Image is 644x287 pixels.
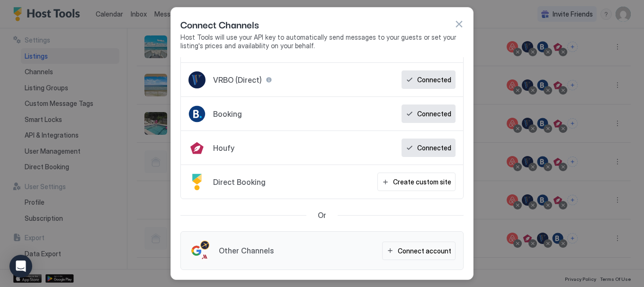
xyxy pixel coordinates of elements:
[402,70,456,89] button: Connected
[213,75,262,85] span: VRBO (Direct)
[393,177,451,187] div: Create custom site
[417,75,451,85] div: Connected
[213,109,242,119] span: Booking
[213,143,234,153] span: Houfy
[417,143,451,153] div: Connected
[402,139,456,157] button: Connected
[219,246,274,255] span: Other Channels
[318,210,326,220] span: Or
[402,104,456,123] button: Connected
[377,173,456,191] button: Create custom site
[382,242,456,260] button: Connect account
[213,177,266,187] span: Direct Booking
[180,17,259,31] span: Connect Channels
[180,33,464,50] span: Host Tools will use your API key to automatically send messages to your guests or set your listin...
[417,109,451,119] div: Connected
[398,246,451,256] div: Connect account
[9,255,32,278] div: Open Intercom Messenger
